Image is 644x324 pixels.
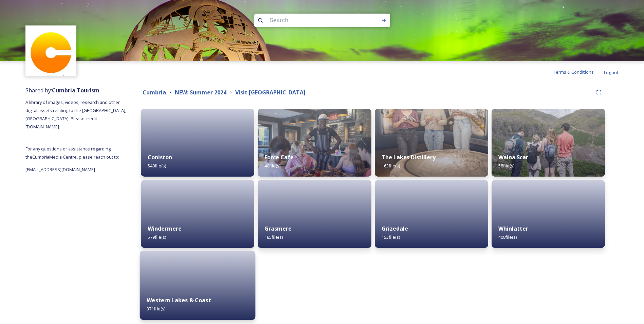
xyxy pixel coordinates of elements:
span: 153 file(s) [382,234,400,240]
img: CUMBRIATOURISM_240715_PaulMitchell_WalnaScar_-51.jpg [492,109,605,177]
a: Terms & Conditions [553,68,604,76]
span: 540 file(s) [148,163,166,169]
span: For any questions or assistance regarding the Cumbria Media Centre, please reach out to: [25,146,119,160]
strong: NEW: Summer 2024 [175,89,226,96]
span: 185 file(s) [264,234,283,240]
span: 371 file(s) [147,306,165,312]
img: CUMBRIATOURISM_240715_PaulMitchell_ForceCafe_-35.jpg [258,109,371,177]
strong: Grizedale [382,225,408,232]
span: A library of images, videos, research and other digital assets relating to the [GEOGRAPHIC_DATA],... [25,99,127,130]
span: 40 file(s) [264,163,280,169]
strong: Whinlatter [498,225,528,232]
span: 163 file(s) [382,163,400,169]
span: Logout [604,69,619,75]
strong: Grasmere [264,225,292,232]
strong: Walna Scar [498,154,528,161]
span: Terms & Conditions [553,69,594,75]
strong: Cumbria [143,89,166,96]
strong: The Lakes Distillery [382,154,436,161]
strong: Visit [GEOGRAPHIC_DATA] [235,89,306,96]
span: Shared by: [25,87,99,94]
img: images.jpg [26,26,76,76]
span: [EMAIL_ADDRESS][DOMAIN_NAME] [25,166,95,173]
strong: Force Cafe [264,154,294,161]
img: CUMBRIATOURISM_240603_PaulMitchell_LakesDistillery_-159.jpg [375,109,488,177]
strong: Western Lakes & Coast [147,296,211,304]
span: 579 file(s) [148,234,166,240]
span: 58 file(s) [498,163,514,169]
strong: Coniston [148,154,172,161]
strong: Windermere [148,225,182,232]
span: 408 file(s) [498,234,517,240]
strong: Cumbria Tourism [52,87,99,94]
input: Search [266,13,360,28]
